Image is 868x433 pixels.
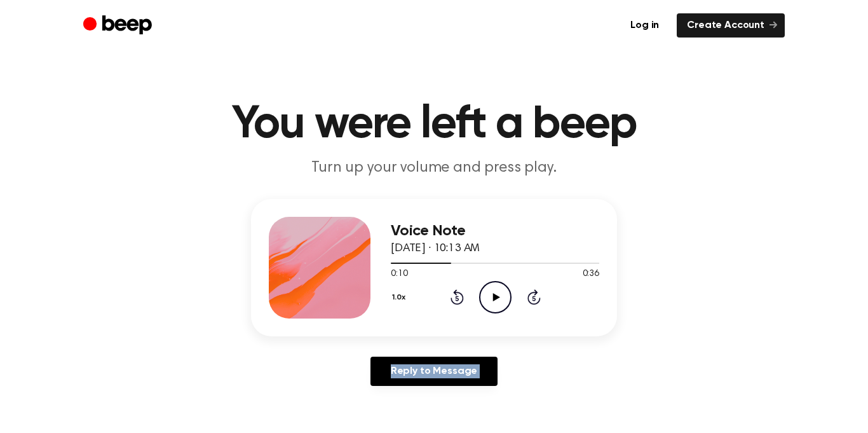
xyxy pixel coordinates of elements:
a: Beep [83,13,155,38]
button: 1.0x [391,287,410,308]
span: 0:10 [391,268,407,281]
a: Create Account [677,13,785,38]
p: Turn up your volume and press play. [190,158,678,179]
h1: You were left a beep [109,102,759,148]
a: Log in [620,13,669,38]
a: Reply to Message [370,357,498,386]
span: 0:36 [583,268,599,281]
span: [DATE] · 10:13 AM [391,243,480,254]
h3: Voice Note [391,223,599,240]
